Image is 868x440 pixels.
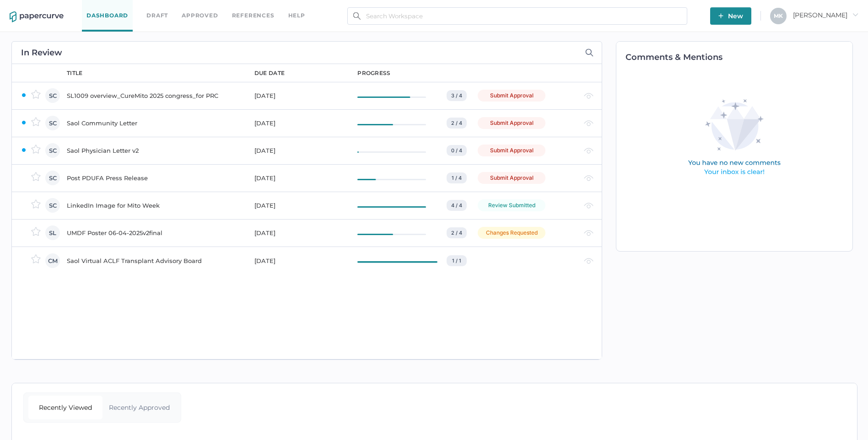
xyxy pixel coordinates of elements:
[67,90,243,101] div: SL1009 overview_CureMito 2025 congress_for PRC
[254,69,285,77] div: due date
[774,12,783,19] span: M K
[288,11,305,21] div: help
[793,11,858,19] span: [PERSON_NAME]
[478,172,545,184] div: Submit Approval
[10,11,64,22] img: papercurve-logo-colour.7244d18c.svg
[45,171,60,185] div: SC
[31,145,41,154] img: star-inactive.70f2008a.svg
[852,11,858,18] i: arrow_right
[447,255,467,266] div: 1 / 1
[182,11,218,21] a: Approved
[447,200,467,211] div: 4 / 4
[584,93,593,99] img: eye-light-gray.b6d092a5.svg
[45,253,60,268] div: CM
[585,48,593,57] img: search-icon-expand.c6106642.svg
[584,120,593,126] img: eye-light-gray.b6d092a5.svg
[31,172,41,181] img: star-inactive.70f2008a.svg
[710,7,751,25] button: New
[67,200,243,211] div: LinkedIn Image for Mito Week
[447,90,467,101] div: 3 / 4
[31,90,41,99] img: star-inactive.70f2008a.svg
[254,227,346,238] div: [DATE]
[254,118,346,129] div: [DATE]
[584,175,593,181] img: eye-light-gray.b6d092a5.svg
[67,145,243,156] div: Saol Physician Letter v2
[718,13,723,18] img: plus-white.e19ec114.svg
[45,225,60,240] div: SL
[232,11,275,21] a: References
[718,7,743,25] span: New
[447,145,467,156] div: 0 / 4
[21,92,27,98] img: ZaPP2z7XVwAAAABJRU5ErkJggg==
[102,396,177,419] div: Recently Approved
[21,120,27,125] img: ZaPP2z7XVwAAAABJRU5ErkJggg==
[254,90,346,101] div: [DATE]
[45,198,60,213] div: SC
[31,227,41,236] img: star-inactive.70f2008a.svg
[584,230,593,236] img: eye-light-gray.b6d092a5.svg
[254,145,346,156] div: [DATE]
[584,148,593,154] img: eye-light-gray.b6d092a5.svg
[31,199,41,209] img: star-inactive.70f2008a.svg
[353,12,361,20] img: search.bf03fe8b.svg
[357,69,390,77] div: progress
[478,90,545,102] div: Submit Approval
[478,145,545,156] div: Submit Approval
[67,255,243,266] div: Saol Virtual ACLF Transplant Advisory Board
[45,143,60,158] div: SC
[21,147,27,153] img: ZaPP2z7XVwAAAABJRU5ErkJggg==
[669,92,800,184] img: comments-empty-state.0193fcf7.svg
[478,199,545,211] div: Review Submitted
[625,53,852,61] h2: Comments & Mentions
[31,117,41,126] img: star-inactive.70f2008a.svg
[254,200,346,211] div: [DATE]
[447,172,467,183] div: 1 / 4
[45,116,60,130] div: SC
[67,118,243,129] div: Saol Community Letter
[478,117,545,129] div: Submit Approval
[254,255,346,266] div: [DATE]
[347,7,687,25] input: Search Workspace
[21,48,62,57] h2: In Review
[478,227,545,239] div: Changes Requested
[67,227,243,238] div: UMDF Poster 06-04-2025v2final
[45,88,60,103] div: SC
[447,227,467,238] div: 2 / 4
[146,11,168,21] a: Draft
[67,172,243,183] div: Post PDUFA Press Release
[254,172,346,183] div: [DATE]
[584,203,593,209] img: eye-light-gray.b6d092a5.svg
[447,118,467,129] div: 2 / 4
[28,396,102,419] div: Recently Viewed
[67,69,83,77] div: title
[31,254,41,263] img: star-inactive.70f2008a.svg
[584,258,593,264] img: eye-light-gray.b6d092a5.svg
